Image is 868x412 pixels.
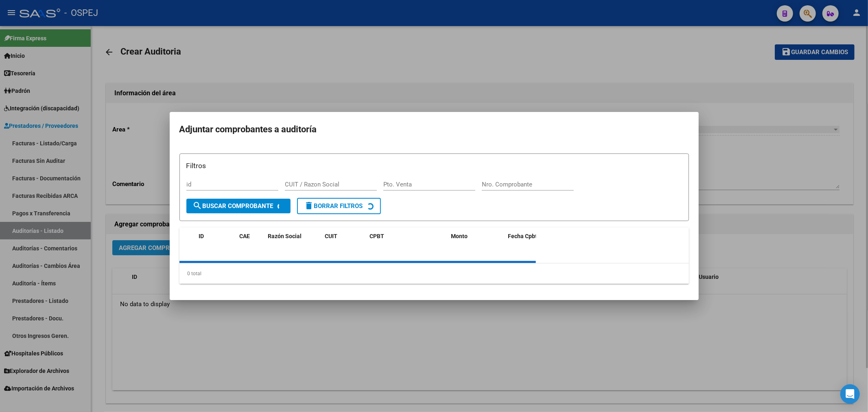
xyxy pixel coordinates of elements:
span: Razón Social [268,233,302,239]
h2: Adjuntar comprobantes a auditoría [179,122,689,137]
span: Borrar Filtros [304,202,363,210]
span: CUIT [325,233,338,239]
span: Monto [451,233,468,239]
div: 0 total [179,263,689,284]
datatable-header-cell: CPBT [367,228,448,254]
h3: Filtros [186,160,682,171]
span: Fecha Cpbt [508,233,538,239]
button: Borrar Filtros [297,198,381,214]
div: Open Intercom Messenger [840,384,860,404]
datatable-header-cell: Razón Social [265,228,322,254]
span: ID [199,233,204,239]
datatable-header-cell: CUIT [322,228,367,254]
mat-icon: delete [304,201,314,210]
datatable-header-cell: ID [196,228,236,254]
datatable-header-cell: CAE [236,228,265,254]
span: CAE [240,233,250,239]
span: CPBT [370,233,385,239]
datatable-header-cell: Fecha Cpbt [505,228,542,254]
button: Buscar Comprobante [186,199,291,213]
mat-icon: search [193,201,203,210]
span: Buscar Comprobante [193,202,273,210]
datatable-header-cell: Monto [448,228,505,254]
